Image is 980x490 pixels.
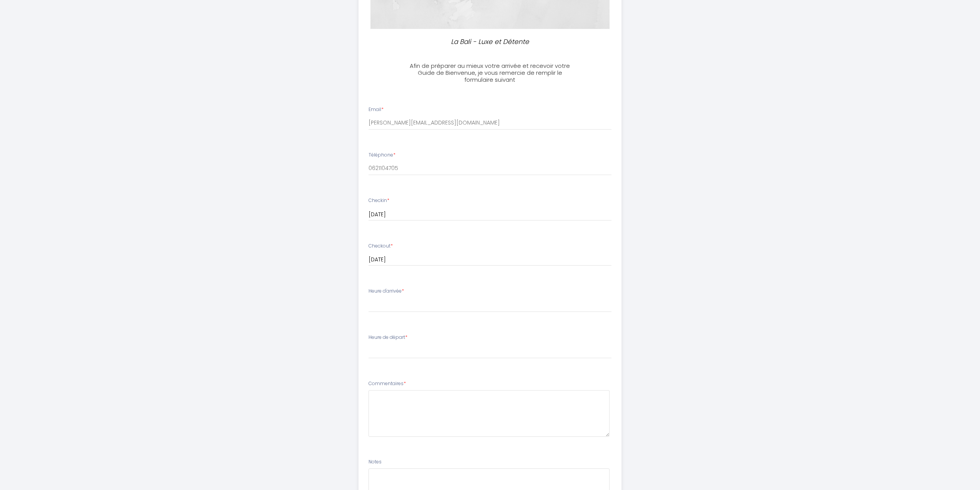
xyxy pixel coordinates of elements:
[369,106,384,113] label: Email
[369,380,406,387] label: Commentaires
[369,152,395,159] label: Téléphone
[404,62,576,83] h3: Afin de préparer au mieux votre arrivée et recevoir votre Guide de Bienvenue, je vous remercie de...
[369,288,404,295] label: Heure d'arrivée
[369,242,393,250] label: Checkout
[369,197,389,204] label: Checkin
[408,37,573,47] p: La Bali - Luxe et Détente
[369,334,407,341] label: Heure de départ
[369,458,382,466] label: Notes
